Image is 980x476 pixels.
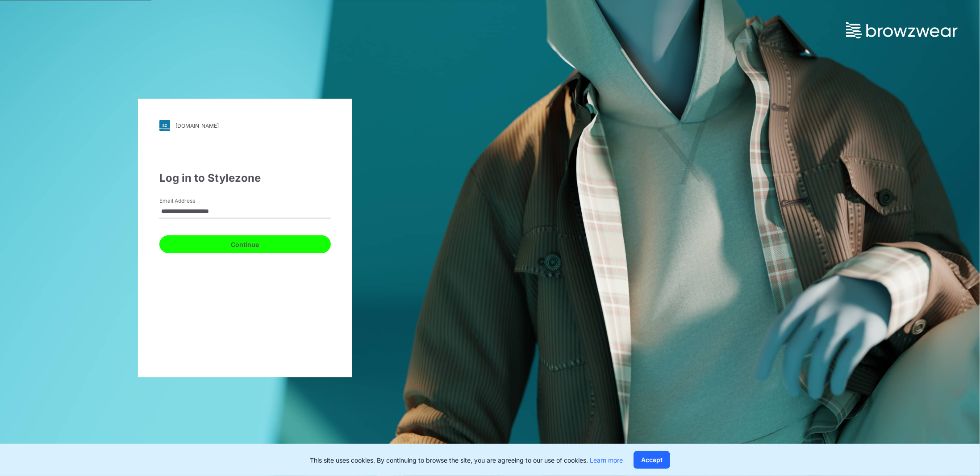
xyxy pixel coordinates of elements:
[310,455,623,465] p: This site uses cookies. By continuing to browse the site, you are agreeing to our use of cookies.
[846,22,958,38] img: browzwear-logo.73288ffb.svg
[159,120,170,131] img: svg+xml;base64,PHN2ZyB3aWR0aD0iMjgiIGhlaWdodD0iMjgiIHZpZXdCb3g9IjAgMCAyOCAyOCIgZmlsbD0ibm9uZSIgeG...
[634,451,670,469] button: Accept
[159,120,331,131] a: [DOMAIN_NAME]
[159,170,331,186] div: Log in to Stylezone
[159,197,222,205] label: Email Address
[175,122,219,129] div: [DOMAIN_NAME]
[590,456,623,464] a: Learn more
[159,235,331,253] button: Continue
